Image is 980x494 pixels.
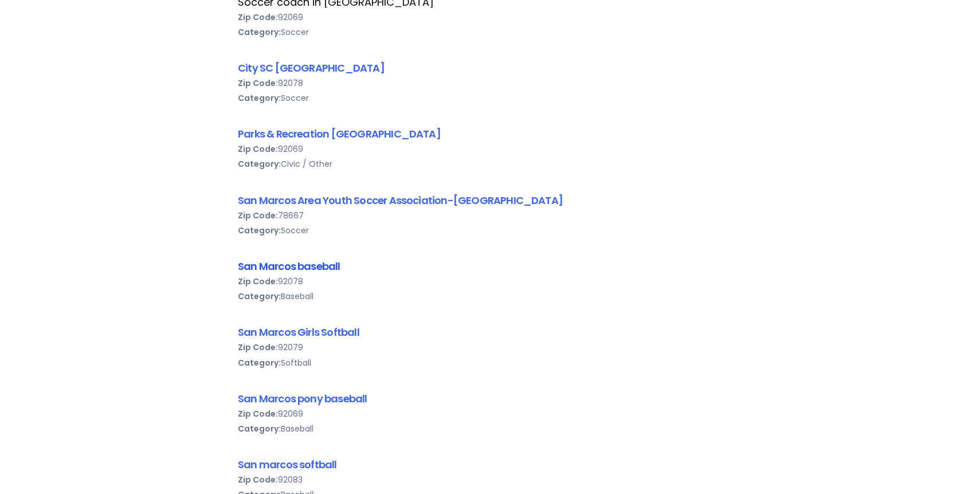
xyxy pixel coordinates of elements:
[238,223,742,238] div: Soccer
[238,91,742,105] div: Soccer
[238,274,742,289] div: 92078
[238,340,742,355] div: 92079
[238,472,742,487] div: 92083
[238,11,278,23] b: Zip Code:
[238,258,742,274] div: San Marcos baseball
[238,391,742,406] div: San Marcos pony baseball
[238,77,278,89] b: Zip Code:
[238,342,278,353] b: Zip Code:
[238,408,278,419] b: Zip Code:
[238,259,340,273] a: San Marcos baseball
[238,127,441,141] a: Parks & Recreation [GEOGRAPHIC_DATA]
[238,421,742,436] div: Baseball
[238,158,281,170] b: Category:
[238,474,278,485] b: Zip Code:
[238,324,742,340] div: San Marcos Girls Softball
[238,406,742,421] div: 92069
[238,60,742,76] div: City SC [GEOGRAPHIC_DATA]
[238,193,563,207] a: San Marcos Area Youth Soccer Association-[GEOGRAPHIC_DATA]
[238,61,385,75] a: City SC [GEOGRAPHIC_DATA]
[238,126,742,142] div: Parks & Recreation [GEOGRAPHIC_DATA]
[238,25,742,40] div: Soccer
[238,289,742,304] div: Baseball
[238,10,742,25] div: 92069
[238,457,337,472] a: San marcos softball
[238,92,281,104] b: Category:
[238,225,281,236] b: Category:
[238,355,742,370] div: Softball
[238,457,742,472] div: San marcos softball
[238,208,742,223] div: 78667
[238,193,742,208] div: San Marcos Area Youth Soccer Association-[GEOGRAPHIC_DATA]
[238,291,281,302] b: Category:
[238,26,281,38] b: Category:
[238,76,742,91] div: 92078
[238,210,278,221] b: Zip Code:
[238,142,742,156] div: 92069
[238,357,281,368] b: Category:
[238,325,359,339] a: San Marcos Girls Softball
[238,391,367,406] a: San Marcos pony baseball
[238,143,278,155] b: Zip Code:
[238,156,742,171] div: Civic / Other
[238,423,281,434] b: Category:
[238,276,278,287] b: Zip Code:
